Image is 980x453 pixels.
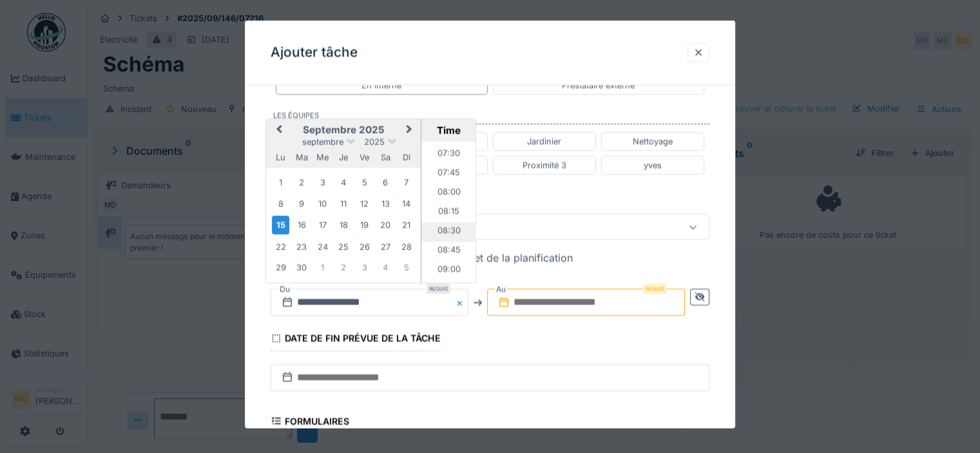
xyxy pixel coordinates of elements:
div: Choose mardi 9 septembre 2025 [293,195,311,212]
div: Choose mercredi 3 septembre 2025 [314,173,331,191]
div: Choose mercredi 10 septembre 2025 [314,195,331,212]
h3: Ajouter tâche [271,44,358,61]
div: Choose dimanche 28 septembre 2025 [398,238,415,255]
div: Jardinier [527,135,561,148]
div: Month septembre, 2025 [271,172,417,278]
div: Choose mardi 2 septembre 2025 [293,173,311,191]
div: Choose vendredi 3 octobre 2025 [356,258,373,276]
div: Choose mercredi 17 septembre 2025 [314,216,331,233]
div: Formulaires [271,411,349,433]
div: Prestataire externe [562,79,635,92]
label: Les équipes [273,110,709,124]
div: Requis [427,284,450,294]
div: Choose dimanche 21 septembre 2025 [398,216,415,233]
li: 08:15 [421,203,476,222]
div: Time [425,124,472,137]
li: 08:00 [421,184,476,203]
span: 2025 [364,137,385,146]
ul: Time [421,142,476,283]
div: Choose jeudi 25 septembre 2025 [335,238,352,255]
div: Choose vendredi 19 septembre 2025 [356,216,373,233]
div: En interne [361,79,401,92]
div: Requis [643,284,667,294]
div: Choose jeudi 2 octobre 2025 [335,258,352,276]
div: Choose vendredi 5 septembre 2025 [356,173,373,191]
div: Choose mercredi 24 septembre 2025 [314,238,331,255]
div: Choose mardi 30 septembre 2025 [293,258,311,276]
div: dimanche [398,148,415,166]
div: mardi [293,148,311,166]
div: yves [644,159,662,171]
div: Choose dimanche 5 octobre 2025 [398,258,415,276]
li: 09:00 [421,261,476,280]
div: Choose mardi 16 septembre 2025 [293,216,311,233]
div: lundi [272,148,289,166]
div: samedi [377,148,394,166]
div: Choose lundi 8 septembre 2025 [272,195,289,212]
div: Choose samedi 13 septembre 2025 [377,195,394,212]
span: septembre [302,137,343,146]
li: 09:15 [421,280,476,300]
div: Choose vendredi 26 septembre 2025 [356,238,373,255]
h2: septembre 2025 [266,124,421,136]
div: Choose lundi 15 septembre 2025 [272,215,289,234]
div: vendredi [356,148,373,166]
div: Choose lundi 29 septembre 2025 [272,258,289,276]
li: 07:30 [421,145,476,164]
button: Close [454,289,468,316]
div: Choose jeudi 18 septembre 2025 [335,216,352,233]
div: Choose dimanche 14 septembre 2025 [398,195,415,212]
label: Au [495,282,507,296]
div: Choose samedi 27 septembre 2025 [377,238,394,255]
div: Choose lundi 1 septembre 2025 [272,173,289,191]
div: Choose jeudi 11 septembre 2025 [335,195,352,212]
div: Choose samedi 6 septembre 2025 [377,173,394,191]
div: Choose mercredi 1 octobre 2025 [314,258,331,276]
div: jeudi [335,148,352,166]
label: Du [278,282,291,296]
button: Previous Month [267,120,288,141]
div: Choose vendredi 12 septembre 2025 [356,195,373,212]
div: Choose jeudi 4 septembre 2025 [335,173,352,191]
div: Choose lundi 22 septembre 2025 [272,238,289,255]
div: Date de fin prévue de la tâche [271,329,441,351]
div: Nettoyage [633,135,673,148]
li: 08:30 [421,222,476,242]
li: 07:45 [421,164,476,184]
div: Choose mardi 23 septembre 2025 [293,238,311,255]
li: 08:45 [421,242,476,261]
div: Choose samedi 4 octobre 2025 [377,258,394,276]
div: Choose dimanche 7 septembre 2025 [398,173,415,191]
div: Choose samedi 20 septembre 2025 [377,216,394,233]
div: mercredi [314,148,331,166]
div: Proximité 3 [523,159,566,171]
button: Next Month [400,120,421,141]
